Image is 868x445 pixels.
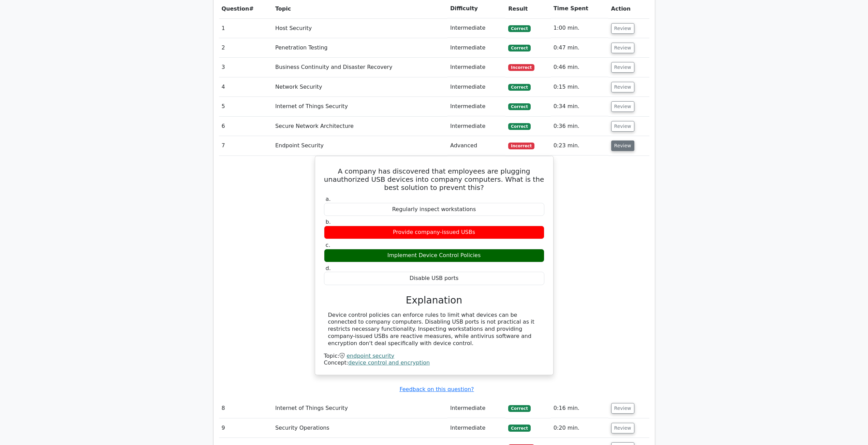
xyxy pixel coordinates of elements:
td: 4 [219,77,273,97]
button: Review [611,121,634,132]
a: endpoint security [347,353,394,359]
button: Review [611,82,634,92]
td: 5 [219,97,273,116]
td: Secure Network Architecture [273,117,447,136]
span: Correct [508,25,530,32]
td: Intermediate [447,58,505,77]
td: 0:20 min. [551,418,608,438]
td: Advanced [447,136,505,155]
h3: Explanation [328,295,540,306]
td: Network Security [273,77,447,97]
td: 6 [219,117,273,136]
td: Business Continuity and Disaster Recovery [273,58,447,77]
td: Intermediate [447,38,505,58]
td: 9 [219,418,273,438]
td: Internet of Things Security [273,399,447,418]
div: Disable USB ports [324,272,544,285]
span: Correct [508,123,530,130]
td: 0:34 min. [551,97,608,116]
span: Correct [508,425,530,431]
td: 1:00 min. [551,18,608,38]
a: Feedback on this question? [399,386,474,392]
td: Intermediate [447,18,505,38]
td: 0:16 min. [551,399,608,418]
a: device control and encryption [348,359,430,366]
td: Intermediate [447,77,505,97]
td: Intermediate [447,117,505,136]
h5: A company has discovered that employees are plugging unauthorized USB devices into company comput... [323,167,545,192]
td: 0:47 min. [551,38,608,58]
td: 7 [219,136,273,155]
td: Intermediate [447,97,505,116]
button: Review [611,101,634,112]
div: Concept: [324,359,544,367]
button: Review [611,423,634,433]
span: d. [326,265,331,271]
div: Implement Device Control Policies [324,249,544,262]
div: Provide company-issued USBs [324,226,544,239]
td: 3 [219,58,273,77]
td: 0:23 min. [551,136,608,155]
span: Correct [508,405,530,412]
span: Correct [508,45,530,51]
span: Incorrect [508,143,534,149]
td: 0:36 min. [551,117,608,136]
span: Correct [508,84,530,91]
td: Penetration Testing [273,38,447,58]
span: Incorrect [508,64,534,71]
button: Review [611,403,634,414]
td: Endpoint Security [273,136,447,155]
span: a. [326,196,331,202]
div: Topic: [324,353,544,360]
td: 8 [219,399,273,418]
span: Correct [508,103,530,110]
td: Internet of Things Security [273,97,447,116]
td: Security Operations [273,418,447,438]
button: Review [611,62,634,73]
td: 0:46 min. [551,58,608,77]
span: c. [326,242,330,248]
td: 0:15 min. [551,77,608,97]
span: Question [222,5,249,12]
div: Device control policies can enforce rules to limit what devices can be connected to company compu... [328,312,540,347]
button: Review [611,43,634,53]
td: Intermediate [447,418,505,438]
span: b. [326,219,331,225]
td: Host Security [273,18,447,38]
td: Intermediate [447,399,505,418]
div: Regularly inspect workstations [324,203,544,216]
td: 1 [219,18,273,38]
td: 2 [219,38,273,58]
button: Review [611,140,634,151]
button: Review [611,23,634,34]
